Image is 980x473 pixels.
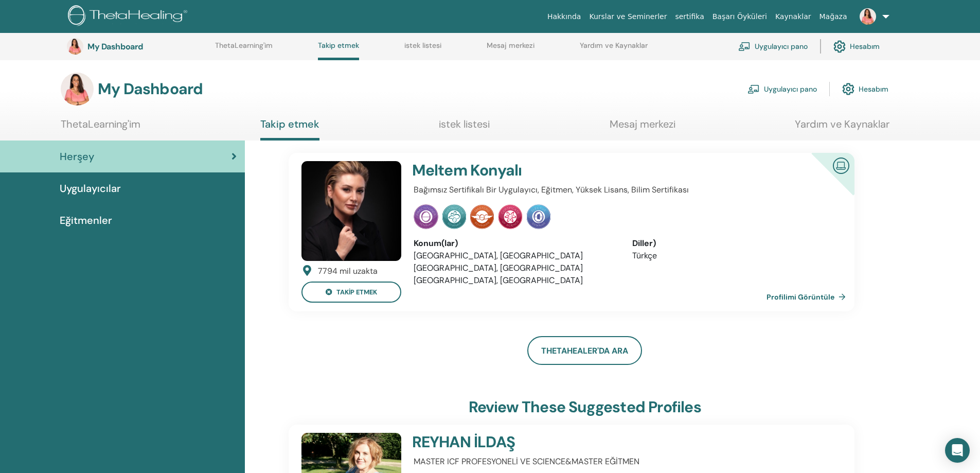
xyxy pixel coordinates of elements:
[412,433,764,451] h4: REYHAN İLDAŞ
[632,250,835,262] li: Türkçe
[318,265,378,277] div: 7794 mil uzakta
[60,149,94,164] span: Herşey
[260,118,319,141] a: Takip etmek
[67,38,83,55] img: default.jpg
[829,153,853,177] img: Sertifikalı Çevrimiçi Eğitmen
[738,42,751,51] img: chalkboard-teacher.svg
[585,7,671,26] a: Kurslar ve Seminerler
[842,80,854,98] img: cog.svg
[945,438,970,463] div: Open Intercom Messenger
[412,161,764,180] h4: Meltem Konyalı
[610,118,675,138] a: Mesaj merkezi
[439,118,490,138] a: istek listesi
[414,237,617,250] div: Konum(lar)
[60,181,121,196] span: Uygulayıcılar
[738,35,808,58] a: Uygulayıcı pano
[414,456,835,468] p: MASTER ICF PROFESYONELİ VE SCIENCE&MASTER EĞİTMEN
[795,153,854,212] div: Sertifikalı Çevrimiçi Eğitmen
[580,41,648,58] a: Yardım ve Kaynaklar
[795,118,889,138] a: Yardım ve Kaynaklar
[747,84,760,94] img: chalkboard-teacher.svg
[68,5,191,28] img: logo.png
[527,336,642,365] a: ThetaHealer'da Ara
[708,7,771,26] a: Başarı Öyküleri
[318,41,359,60] a: Takip etmek
[414,274,617,287] li: [GEOGRAPHIC_DATA], [GEOGRAPHIC_DATA]
[414,250,617,262] li: [GEOGRAPHIC_DATA], [GEOGRAPHIC_DATA]
[815,7,851,26] a: Mağaza
[404,41,441,58] a: istek listesi
[98,80,203,98] h3: My Dashboard
[833,35,880,58] a: Hesabım
[60,213,112,228] span: Eğitmenler
[215,41,273,58] a: ThetaLearning'im
[833,38,846,55] img: cog.svg
[860,8,876,25] img: default.jpg
[61,73,94,106] img: default.jpg
[842,78,888,100] a: Hesabım
[469,398,701,416] h3: Review these suggested profiles
[747,78,817,100] a: Uygulayıcı pano
[414,262,617,274] li: [GEOGRAPHIC_DATA], [GEOGRAPHIC_DATA]
[87,42,190,51] h3: My Dashboard
[301,161,401,261] img: default.jpg
[414,184,835,196] p: Bağımsız Sertifikalı Bir Uygulayıcı, Eğitmen, Yüksek Lisans, Bilim Sertifikası
[771,7,815,26] a: Kaynaklar
[543,7,585,26] a: Hakkında
[487,41,534,58] a: Mesaj merkezi
[61,118,140,138] a: ThetaLearning'im
[632,237,835,250] div: Diller)
[301,282,401,303] button: takip etmek
[671,7,708,26] a: sertifika
[767,287,850,307] a: Profilimi Görüntüle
